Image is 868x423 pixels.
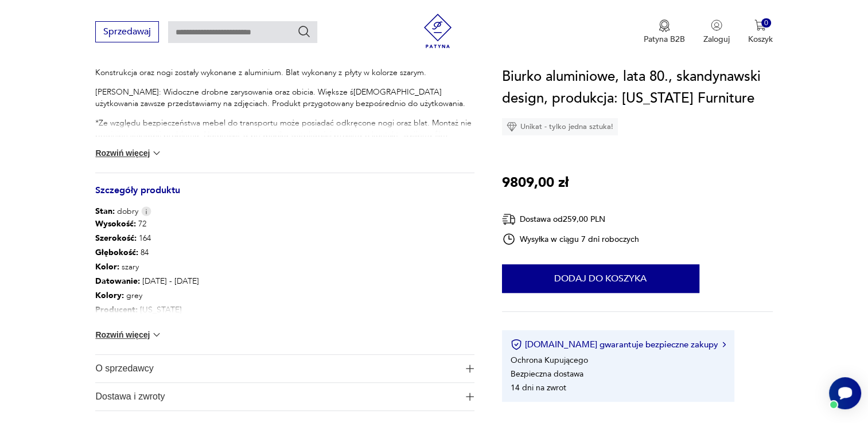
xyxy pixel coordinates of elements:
[95,117,474,152] p: *Ze względu bezpieczeństwa mebel do transportu może posiadać odkręcone nogi oraz blat. Montaż nie...
[644,19,685,45] a: Ikona medaluPatyna B2B
[95,29,159,37] a: Sprzedawaj
[95,383,474,410] button: Ikona plusaDostawa i zwroty
[502,212,516,226] img: Ikona dostawy
[502,264,699,293] button: Dodaj do koszyka
[511,382,566,393] li: 14 dni na zwrot
[502,212,640,226] div: Dostawa od 259,00 PLN
[754,19,766,31] img: Ikona koszyka
[95,147,162,159] button: Rozwiń więcej
[95,87,474,109] p: [PERSON_NAME]: Widoczne drobne zarysowania oraz obicia. Większe ś[DEMOGRAPHIC_DATA] użytkowania z...
[95,355,474,382] button: Ikona plusaO sprzedawcy
[644,34,685,45] p: Patyna B2B
[748,19,773,45] button: 0Koszyk
[507,122,517,132] img: Ikona diamentu
[95,261,119,272] b: Kolor:
[95,217,474,232] p: 72
[829,377,861,409] iframe: Smartsupp widget button
[511,339,522,350] img: Ikona certyfikatu
[95,21,159,42] button: Sprzedawaj
[502,172,569,194] p: 9809,00 zł
[95,233,137,244] b: Szerokość :
[748,34,773,45] p: Koszyk
[466,393,474,401] img: Ikona plusa
[95,276,140,287] b: Datowanie :
[95,289,474,303] p: grey
[151,329,162,340] img: chevron down
[95,275,474,289] p: [DATE] - [DATE]
[95,206,138,217] span: dobry
[95,355,458,382] span: O sprzedawcy
[95,187,474,206] h3: Szczegóły produktu
[141,206,151,216] img: Info icon
[511,339,726,350] button: [DOMAIN_NAME] gwarantuje bezpieczne zakupy
[95,290,124,301] b: Kolory :
[151,147,162,159] img: chevron down
[95,218,136,229] b: Wysokość :
[95,246,474,260] p: 84
[511,369,583,379] li: Bezpieczna dostawa
[711,19,722,31] img: Ikonka użytkownika
[95,260,474,275] p: szary
[95,304,138,315] b: Producent :
[95,67,474,79] p: Konstrukcja oraz nogi zostały wykonane z aluminium. Blat wykonany z płyty w kolorze szarym.
[95,206,115,217] b: Stan:
[502,232,640,246] div: Wysyłka w ciągu 7 dni roboczych
[95,303,474,318] p: [US_STATE]
[761,18,771,28] div: 0
[297,25,311,38] button: Szukaj
[502,118,618,135] div: Unikat - tylko jedna sztuka!
[703,19,730,45] button: Zaloguj
[95,247,138,258] b: Głębokość :
[502,66,773,109] h1: Biurko aluminiowe, lata 80., skandynawski design, produkcja: [US_STATE] Furniture
[644,19,685,45] button: Patyna B2B
[95,383,458,410] span: Dostawa i zwroty
[659,19,670,32] img: Ikona medalu
[703,34,730,45] p: Zaloguj
[722,342,726,347] img: Ikona strzałki w prawo
[466,365,474,373] img: Ikona plusa
[95,329,162,340] button: Rozwiń więcej
[511,355,588,366] li: Ochrona Kupującego
[421,14,455,48] img: Patyna - sklep z meblami i dekoracjami vintage
[95,232,474,246] p: 164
